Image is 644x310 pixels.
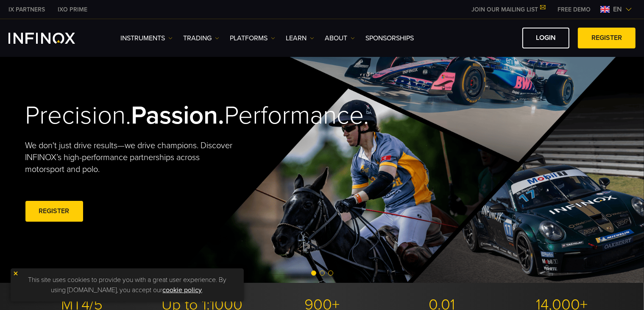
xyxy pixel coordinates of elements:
h2: Precision. Performance. [25,100,293,131]
a: cookie policy [163,286,202,294]
span: Go to slide 3 [328,271,333,276]
a: REGISTER [578,28,636,48]
a: LOGIN [522,28,569,48]
a: INFINOX Logo [8,33,95,44]
p: We don't just drive results—we drive champions. Discover INFINOX’s high-performance partnerships ... [25,140,239,175]
a: Learn [286,33,314,43]
a: SPONSORSHIPS [365,33,414,43]
a: JOIN OUR MAILING LIST [465,6,551,13]
a: INFINOX MENU [551,5,597,14]
a: ABOUT [325,33,355,43]
span: en [610,4,625,14]
img: yellow close icon [13,271,19,276]
a: PLATFORMS [230,33,275,43]
a: Instruments [120,33,173,43]
span: Go to slide 2 [320,271,325,276]
a: REGISTER [25,201,83,222]
a: TRADING [183,33,219,43]
strong: Passion. [131,100,225,131]
p: This site uses cookies to provide you with a great user experience. By using [DOMAIN_NAME], you a... [15,273,240,297]
span: Go to slide 1 [311,271,316,276]
a: INFINOX [2,5,51,14]
a: INFINOX [51,5,94,14]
